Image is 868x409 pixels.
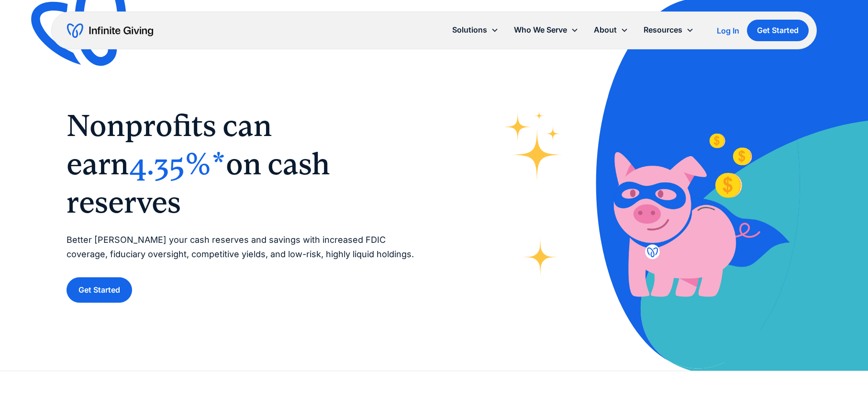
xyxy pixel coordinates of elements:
div: Resources [636,20,701,40]
div: About [594,23,617,36]
div: Who We Serve [506,20,586,40]
div: Solutions [452,23,487,36]
a: Log In [717,25,739,36]
div: About [586,20,636,40]
a: Get Started [67,277,132,303]
h1: ‍ ‍ [67,106,415,221]
div: Resources [644,23,682,36]
span: on cash reserves [67,146,330,220]
div: Log In [717,27,739,34]
a: home [67,23,153,38]
div: Who We Serve [514,23,567,36]
a: Get Started [747,20,809,41]
p: Better [PERSON_NAME] your cash reserves and savings with increased FDIC coverage, fiduciary overs... [67,233,415,262]
span: Nonprofits can earn [67,108,272,182]
span: 4.35%* [129,146,226,182]
div: Solutions [445,20,506,40]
